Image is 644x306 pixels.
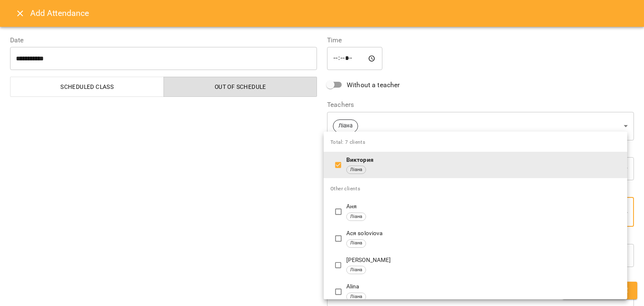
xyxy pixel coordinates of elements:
p: Виктория [346,156,621,164]
span: Ліана [347,293,366,301]
span: Other clients [330,186,360,192]
p: Аня [346,202,621,211]
p: Ася soloviova [346,229,621,238]
span: Ліана [347,240,366,247]
p: [PERSON_NAME] [346,256,621,265]
span: Total: 7 clients [330,139,365,145]
span: Ліана [347,166,366,174]
p: Alina [346,283,621,291]
span: Ліана [347,213,366,220]
span: Ліана [347,267,366,274]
